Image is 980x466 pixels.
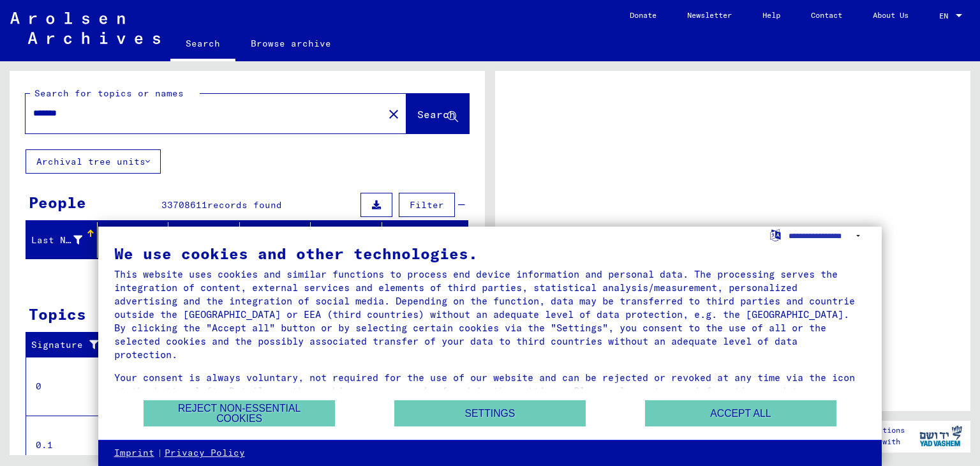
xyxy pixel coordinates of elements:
div: Signature [31,335,117,356]
button: Search [406,94,469,133]
div: Your consent is always voluntary, not required for the use of our website and can be rejected or ... [114,371,866,411]
div: This website uses cookies and similar functions to process end device information and personal da... [114,267,866,361]
div: Last Name [31,230,98,250]
div: Topics [29,303,86,326]
mat-icon: close [386,107,401,122]
img: yv_logo.png [917,420,965,452]
button: Clear [381,101,406,126]
td: 0 [26,357,114,416]
span: Search [417,108,456,121]
mat-header-cell: Date of Birth [311,222,382,258]
img: Arolsen_neg.svg [10,12,160,44]
div: Last Name [31,234,82,247]
mat-header-cell: Maiden Name [168,222,240,258]
a: Browse archive [235,28,346,59]
mat-header-cell: First Name [98,222,169,258]
span: 33708611 [161,199,207,211]
div: We use cookies and other technologies. [114,246,866,261]
div: People [29,191,86,214]
span: records found [207,199,282,211]
span: EN [939,11,953,20]
a: Imprint [114,447,154,460]
mat-header-cell: Place of Birth [240,222,311,258]
a: Search [170,28,235,61]
mat-header-cell: Prisoner # [382,222,468,258]
button: Filter [399,193,455,217]
mat-header-cell: Last Name [26,222,98,258]
button: Archival tree units [26,149,161,174]
button: Settings [394,400,586,426]
mat-label: Search for topics or names [34,87,184,99]
span: Filter [410,199,444,211]
a: Privacy Policy [165,447,245,460]
div: Signature [31,338,104,352]
button: Accept all [645,400,836,426]
button: Reject non-essential cookies [144,400,335,426]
